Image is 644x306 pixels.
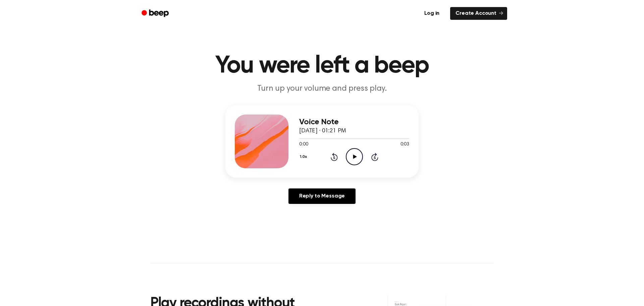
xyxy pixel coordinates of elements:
a: Create Account [450,7,507,20]
h3: Voice Note [299,118,409,127]
span: [DATE] · 01:21 PM [299,128,346,134]
span: 0:00 [299,141,308,148]
a: Beep [137,7,175,20]
span: 0:03 [400,141,409,148]
p: Turn up your volume and press play. [193,83,451,94]
h1: You were left a beep [150,54,494,78]
a: Reply to Message [288,188,356,204]
a: Log in [418,6,446,21]
button: 1.0x [299,151,309,163]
